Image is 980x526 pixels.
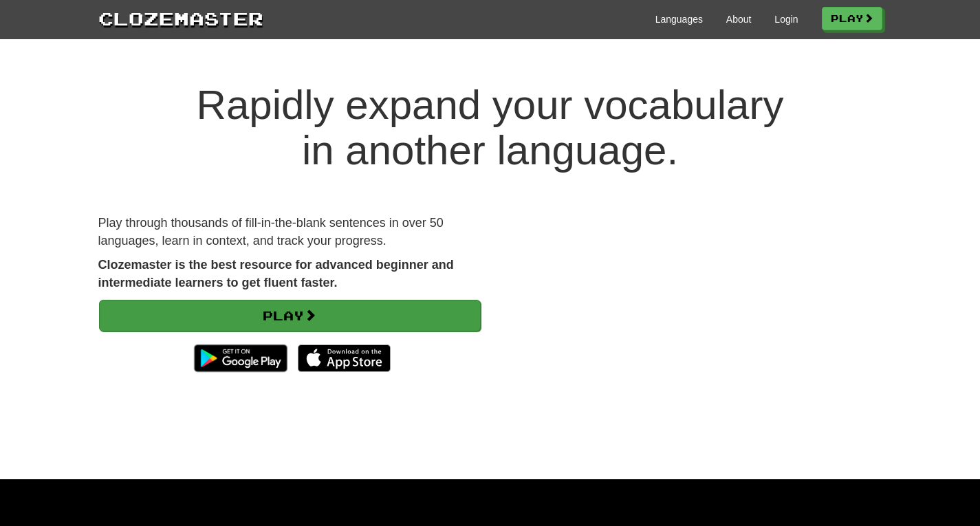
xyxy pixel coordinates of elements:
a: Languages [655,12,703,26]
a: Login [774,12,798,26]
a: Play [99,300,481,331]
p: Play through thousands of fill-in-the-blank sentences in over 50 languages, learn in context, and... [98,215,480,250]
img: Get it on Google Play [187,338,294,379]
a: About [726,12,752,26]
a: Play [822,7,882,30]
strong: Clozemaster is the best resource for advanced beginner and intermediate learners to get fluent fa... [98,258,454,289]
a: Clozemaster [98,6,263,31]
img: Download_on_the_App_Store_Badge_US-UK_135x40-25178aeef6eb6b83b96f5f2d004eda3bffbb37122de64afbaef7... [298,344,391,372]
